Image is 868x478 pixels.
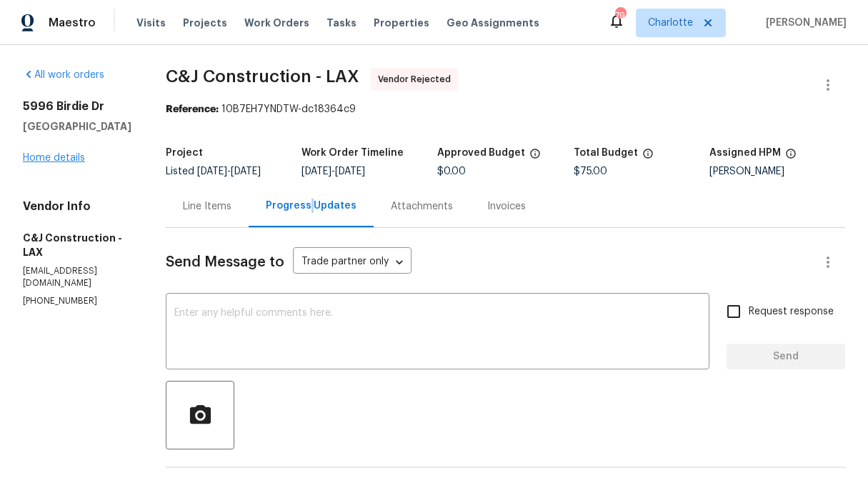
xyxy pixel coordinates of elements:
[574,148,638,158] h5: Total Budget
[335,166,365,176] span: [DATE]
[749,304,834,319] span: Request response
[785,148,797,166] span: The hpm assigned to this work order.
[615,9,625,23] div: 79
[648,16,693,30] span: Charlotte
[374,16,429,30] span: Properties
[136,16,166,30] span: Visits
[437,148,525,158] h5: Approved Budget
[231,166,261,176] span: [DATE]
[391,199,453,214] div: Attachments
[183,199,231,214] div: Line Items
[23,119,131,134] h5: [GEOGRAPHIC_DATA]
[709,148,781,158] h5: Assigned HPM
[529,148,541,166] span: The total cost of line items that have been approved by both Opendoor and the Trade Partner. This...
[266,199,356,213] div: Progress Updates
[23,265,131,289] p: [EMAIL_ADDRESS][DOMAIN_NAME]
[197,166,227,176] span: [DATE]
[23,295,131,307] p: [PHONE_NUMBER]
[23,199,131,214] h4: Vendor Info
[183,16,227,30] span: Projects
[378,72,457,86] span: Vendor Rejected
[197,166,261,176] span: -
[166,166,261,176] span: Listed
[326,18,356,28] span: Tasks
[293,251,411,274] div: Trade partner only
[23,231,131,259] h5: C&J Construction - LAX
[447,16,539,30] span: Geo Assignments
[301,166,331,176] span: [DATE]
[709,166,845,176] div: [PERSON_NAME]
[166,102,845,116] div: 10B7EH7YNDTW-dc18364c9
[760,16,847,30] span: [PERSON_NAME]
[244,16,309,30] span: Work Orders
[642,148,654,166] span: The total cost of line items that have been proposed by Opendoor. This sum includes line items th...
[166,255,284,269] span: Send Message to
[301,148,404,158] h5: Work Order Timeline
[166,148,203,158] h5: Project
[574,166,607,176] span: $75.00
[166,68,359,85] span: C&J Construction - LAX
[49,16,96,30] span: Maestro
[437,166,466,176] span: $0.00
[301,166,365,176] span: -
[166,104,219,114] b: Reference:
[23,153,85,163] a: Home details
[23,99,131,114] h2: 5996 Birdie Dr
[23,70,104,80] a: All work orders
[487,199,526,214] div: Invoices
